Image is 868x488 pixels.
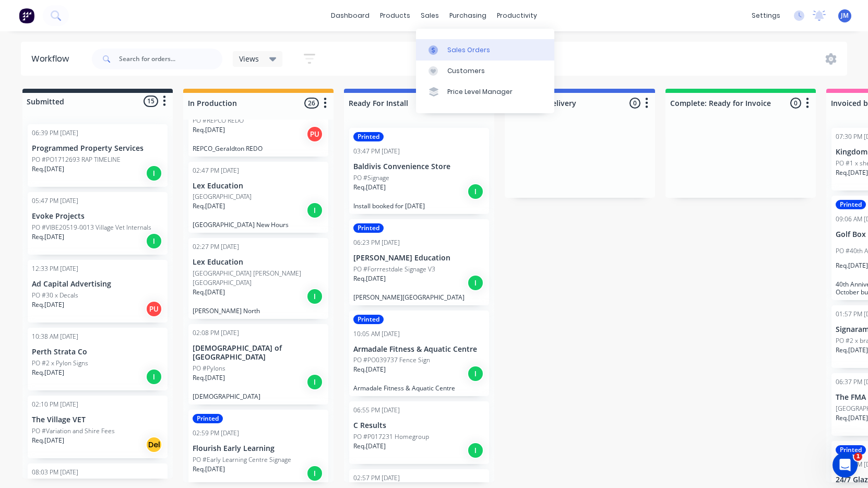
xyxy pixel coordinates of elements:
[353,238,400,247] div: 06:23 PM [DATE]
[193,429,239,438] div: 02:59 PM [DATE]
[353,421,485,430] p: C Results
[326,8,375,23] a: dashboard
[353,355,430,365] p: PO #PO039737 Fence Sign
[353,315,384,324] div: Printed
[119,49,222,69] input: Search for orders...
[31,53,74,65] div: Workflow
[32,332,78,341] div: 10:38 AM [DATE]
[32,155,121,164] p: PO #PO1712693 RAP TIMELINE
[193,166,239,175] div: 02:47 PM [DATE]
[32,400,78,409] div: 02:10 PM [DATE]
[415,8,444,23] div: sales
[467,275,484,291] div: I
[32,128,78,138] div: 06:39 PM [DATE]
[32,348,163,356] p: Perth Strata Co
[28,396,168,458] div: 02:10 PM [DATE]The Village VETPO #Variation and Shire FeesReq.[DATE]Del
[353,132,384,141] div: Printed
[193,125,225,135] p: Req. [DATE]
[353,202,485,210] p: Install booked for [DATE]
[193,221,324,229] p: [GEOGRAPHIC_DATA] New Hours
[375,8,415,23] div: products
[444,8,492,23] div: purchasing
[193,307,324,315] p: [PERSON_NAME] North
[193,145,324,152] p: REPCO_Geraldton REDO
[353,223,384,233] div: Printed
[447,87,513,97] div: Price Level Manager
[836,413,868,423] p: Req. [DATE]
[32,212,163,221] p: Evoke Projects
[32,232,64,242] p: Req. [DATE]
[146,368,162,385] div: I
[19,8,34,23] img: Factory
[349,128,489,214] div: Printed03:47 PM [DATE]Baldivis Convenience StorePO #SignageReq.[DATE]IInstall booked for [DATE]
[32,291,78,300] p: PO #30 x Decals
[349,311,489,397] div: Printed10:05 AM [DATE]Armadale Fitness & Aquatic CentrePO #PO039737 Fence SignReq.[DATE]IArmadale...
[193,455,291,465] p: PO #Early Learning Centre Signage
[836,445,866,455] div: Printed
[188,85,328,157] div: PO #REPCO REDOReq.[DATE]PUREPCO_Geraldton REDO
[193,242,239,252] div: 02:27 PM [DATE]
[353,473,400,483] div: 02:57 PM [DATE]
[32,196,78,206] div: 05:47 PM [DATE]
[353,147,400,156] div: 03:47 PM [DATE]
[32,164,64,174] p: Req. [DATE]
[146,233,162,249] div: I
[416,81,554,102] a: Price Level Manager
[836,346,868,355] p: Req. [DATE]
[854,453,862,461] span: 1
[353,173,389,183] p: PO #Signage
[193,288,225,297] p: Req. [DATE]
[353,254,485,263] p: [PERSON_NAME] Education
[353,406,400,415] div: 06:55 PM [DATE]
[353,365,386,374] p: Req. [DATE]
[188,238,328,319] div: 02:27 PM [DATE]Lex Education[GEOGRAPHIC_DATA] [PERSON_NAME][GEOGRAPHIC_DATA]Req.[DATE]I[PERSON_NA...
[416,39,554,60] a: Sales Orders
[193,192,252,201] p: [GEOGRAPHIC_DATA]
[349,219,489,305] div: Printed06:23 PM [DATE][PERSON_NAME] EducationPO #Forrrestdale Signage V3Req.[DATE]I[PERSON_NAME][...
[28,192,168,255] div: 05:47 PM [DATE]Evoke ProjectsPO #VIBE20519-0013 Village Vet InternalsReq.[DATE]I
[353,265,435,274] p: PO #Forrrestdale Signage V3
[492,8,542,23] div: productivity
[353,162,485,171] p: Baldivis Convenience Store
[836,261,868,270] p: Req. [DATE]
[306,465,323,482] div: I
[467,365,484,382] div: I
[32,468,78,477] div: 08:03 PM [DATE]
[193,182,324,191] p: Lex Education
[239,53,259,64] span: Views
[32,368,64,377] p: Req. [DATE]
[193,444,324,453] p: Flourish Early Learning
[353,442,386,451] p: Req. [DATE]
[188,162,328,233] div: 02:47 PM [DATE]Lex Education[GEOGRAPHIC_DATA]Req.[DATE]I[GEOGRAPHIC_DATA] New Hours
[193,364,225,373] p: PO #Pylons
[193,344,324,362] p: [DEMOGRAPHIC_DATA] of [GEOGRAPHIC_DATA]
[746,8,786,23] div: settings
[32,415,163,424] p: The Village VET
[353,432,429,442] p: PO #P017231 Homegroup
[193,116,244,125] p: PO #REPCO REDO
[193,258,324,267] p: Lex Education
[146,301,162,317] div: PU
[467,442,484,459] div: I
[188,324,328,404] div: 02:08 PM [DATE][DEMOGRAPHIC_DATA] of [GEOGRAPHIC_DATA]PO #PylonsReq.[DATE]I[DEMOGRAPHIC_DATA]
[833,453,858,478] iframe: Intercom live chat
[836,200,866,209] div: Printed
[416,61,554,81] a: Customers
[447,66,485,76] div: Customers
[349,401,489,464] div: 06:55 PM [DATE]C ResultsPO #P017231 HomegroupReq.[DATE]I
[32,300,64,310] p: Req. [DATE]
[146,165,162,182] div: I
[32,280,163,289] p: Ad Capital Advertising
[32,426,115,436] p: PO #Variation and Shire Fees
[28,124,168,187] div: 06:39 PM [DATE]Programmed Property ServicesPO #PO1712693 RAP TIMELINEReq.[DATE]I
[353,293,485,301] p: [PERSON_NAME][GEOGRAPHIC_DATA]
[193,269,324,288] p: [GEOGRAPHIC_DATA] [PERSON_NAME][GEOGRAPHIC_DATA]
[32,144,163,153] p: Programmed Property Services
[836,168,868,177] p: Req. [DATE]
[193,201,225,211] p: Req. [DATE]
[467,183,484,200] div: I
[306,202,323,219] div: I
[306,126,323,142] div: PU
[32,223,151,232] p: PO #VIBE20519-0013 Village Vet Internals
[353,329,400,339] div: 10:05 AM [DATE]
